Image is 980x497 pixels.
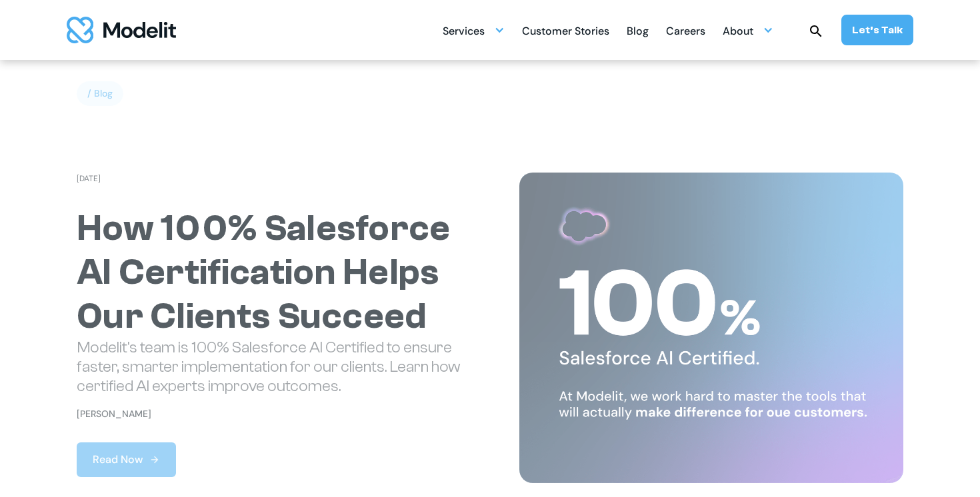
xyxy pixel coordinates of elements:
img: arrow right [149,454,160,465]
div: Services [443,19,485,45]
div: [PERSON_NAME] [77,407,151,421]
div: About [723,17,773,43]
a: Blog [627,17,649,43]
div: Customer Stories [522,19,609,45]
img: modelit logo [67,17,176,43]
div: Blog [627,19,649,45]
div: Read Now [93,452,143,468]
div: Services [443,17,505,43]
a: Read Now [77,442,176,477]
a: Careers [666,17,705,43]
div: About [723,19,753,45]
a: Customer Stories [522,17,609,43]
h1: How 100% Salesforce AI Certification Helps Our Clients Succeed [77,207,461,338]
p: Modelit's team is 100% Salesforce AI Certified to ensure faster, smarter implementation for our c... [77,338,461,396]
div: Let’s Talk [852,23,903,37]
a: Let’s Talk [841,15,913,45]
div: Careers [666,19,705,45]
div: [DATE] [77,173,101,185]
div: / Blog [77,81,123,106]
a: home [67,17,176,43]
